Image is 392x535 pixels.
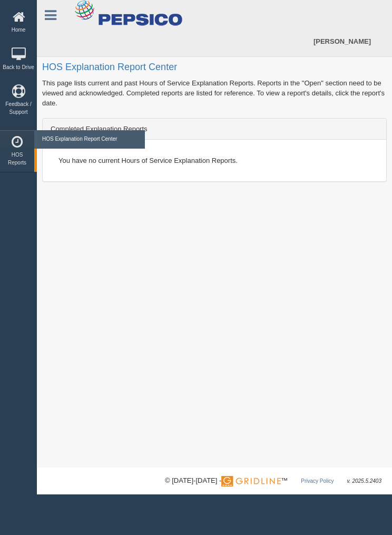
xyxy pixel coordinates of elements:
[43,119,386,140] div: Completed Explanation Reports
[221,476,281,487] img: Gridline
[308,26,376,56] a: [PERSON_NAME]
[51,148,378,173] div: You have no current Hours of Service Explanation Reports.
[165,475,381,487] div: © [DATE]-[DATE] - ™
[40,130,140,149] a: HOS Explanation Report Center
[301,478,334,484] a: Privacy Policy
[347,478,381,484] span: v. 2025.5.2403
